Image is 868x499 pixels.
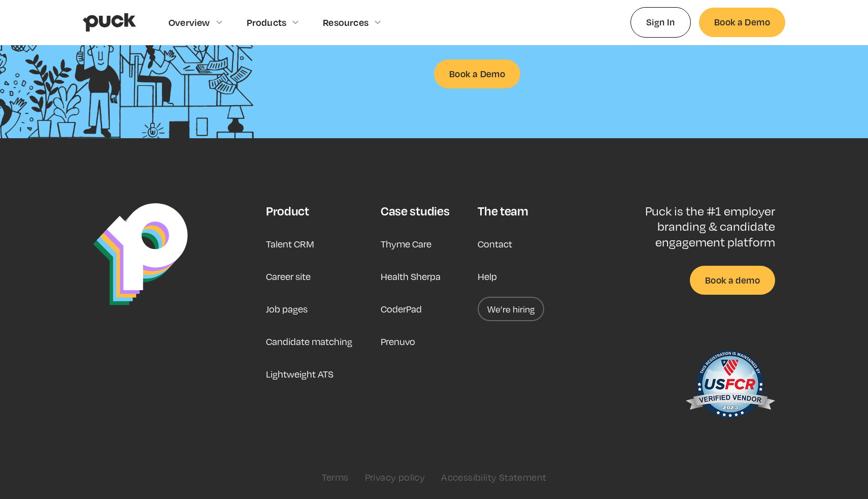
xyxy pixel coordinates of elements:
[478,297,544,321] a: We’re hiring
[612,203,775,249] p: Puck is the #1 employer branding & candidate engagement platform
[434,59,520,88] a: Book a Demo
[169,17,210,28] div: Overview
[478,232,512,256] a: Contact
[266,264,311,289] a: Career site
[266,297,308,321] a: Job pages
[441,472,546,483] a: Accessibility Statement
[266,232,314,256] a: Talent CRM
[381,329,415,354] a: Prenuvo
[266,329,352,354] a: Candidate matching
[630,7,691,37] a: Sign In
[266,203,309,219] div: Product
[685,346,775,427] img: US Federal Contractor Registration System for Award Management Verified Vendor Seal
[381,264,441,289] a: Health Sherpa
[323,17,369,28] div: Resources
[478,203,528,219] div: The team
[266,362,333,386] a: Lightweight ATS
[381,297,422,321] a: CoderPad
[365,472,425,483] a: Privacy policy
[690,266,775,295] a: Book a demo
[93,203,188,305] img: Puck Logo
[699,8,785,37] a: Book a Demo
[247,17,287,28] div: Products
[381,203,449,219] div: Case studies
[478,264,497,289] a: Help
[381,232,431,256] a: Thyme Care
[322,472,349,483] a: Terms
